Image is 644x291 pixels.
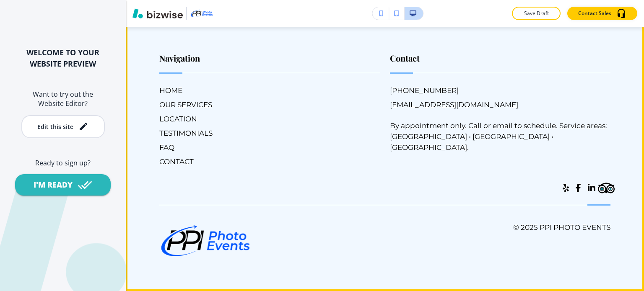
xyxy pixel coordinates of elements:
strong: Navigation [159,52,200,64]
h6: © 2025 PPI Photo Events [513,222,610,233]
h6: FAQ [159,142,380,153]
div: I'M READY [34,180,73,190]
button: Edit this site [21,115,105,138]
h6: TESTIMONIALS [159,128,380,139]
h6: CONTACT [159,156,380,167]
h6: LOCATION [159,113,380,124]
button: I'M READY [15,174,111,196]
a: [EMAIL_ADDRESS][DOMAIN_NAME] [390,99,518,110]
p: Contact Sales [578,10,611,17]
h6: Ready to sign up? [13,158,112,167]
h6: By appointment only. Call or email to schedule. Service areas: [GEOGRAPHIC_DATA] • [GEOGRAPHIC_DA... [390,120,610,153]
button: Save Draft [512,7,561,20]
h6: OUR SERVICES [159,99,380,110]
img: PPI Photo Events [159,222,251,260]
h2: WELCOME TO YOUR WEBSITE PREVIEW [13,47,112,70]
strong: Contact [390,52,420,64]
img: Your Logo [190,9,213,18]
div: Edit this site [37,124,73,130]
h6: Want to try out the Website Editor? [13,90,112,108]
h6: HOME [159,85,380,96]
p: Save Draft [523,10,550,17]
img: Bizwise Logo [132,8,183,18]
a: [PHONE_NUMBER] [390,85,459,96]
button: Contact Sales [567,7,637,20]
